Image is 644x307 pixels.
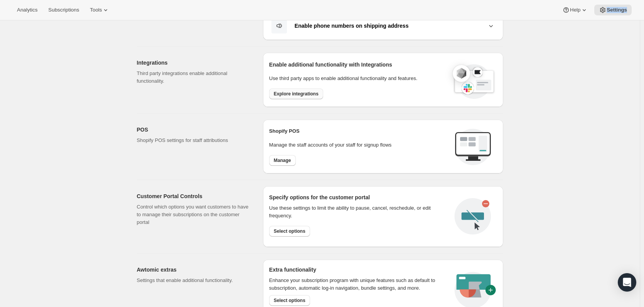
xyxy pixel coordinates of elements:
[269,194,448,201] h2: Specify options for the customer portal
[137,59,251,67] h2: Integrations
[618,273,636,292] div: Open Intercom Messenger
[558,5,593,15] button: Help
[269,226,310,237] button: Select options
[274,157,291,164] span: Manage
[17,7,37,13] span: Analytics
[269,18,497,34] button: Enable phone numbers on shipping address
[269,61,445,68] h2: Enable additional functionality with Integrations
[269,141,448,149] p: Manage the staff accounts of your staff for signup flows
[594,5,632,15] button: Settings
[269,75,445,82] p: Use third party apps to enable additional functionality and features.
[137,192,251,200] h2: Customer Portal Controls
[137,70,251,85] p: Third party integrations enable additional functionality.
[90,7,102,13] span: Tools
[85,5,114,15] button: Tools
[274,228,305,234] span: Select options
[12,5,42,15] button: Analytics
[269,204,448,220] div: Use these settings to limit the ability to pause, cancel, reschedule, or edit frequency.
[137,137,251,144] p: Shopify POS settings for staff attributions
[295,23,409,29] b: Enable phone numbers on shipping address
[269,127,448,135] h2: Shopify POS
[137,277,251,284] p: Settings that enable additional functionality.
[44,5,84,15] button: Subscriptions
[137,126,251,133] h2: POS
[269,155,296,166] button: Manage
[269,277,445,292] p: Enhance your subscription program with unique features such as default to subscription, automatic...
[274,297,305,304] span: Select options
[269,295,310,306] button: Select options
[48,7,79,13] span: Subscriptions
[269,88,323,99] button: Explore integrations
[607,7,627,13] span: Settings
[570,7,580,13] span: Help
[137,266,251,274] h2: Awtomic extras
[269,266,316,274] h2: Extra functionality
[274,91,319,97] span: Explore integrations
[137,203,251,226] p: Control which options you want customers to have to manage their subscriptions on the customer po...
